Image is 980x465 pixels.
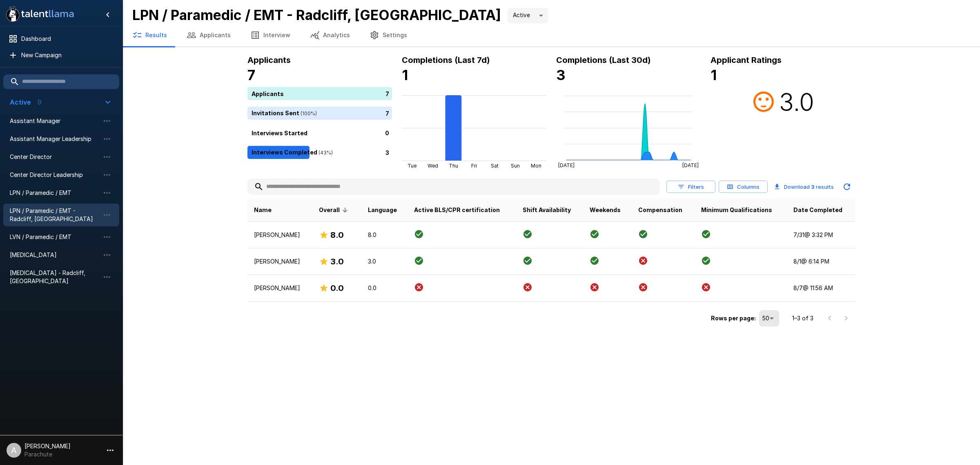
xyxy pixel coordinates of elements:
span: Weekends [590,205,621,215]
p: [PERSON_NAME] [254,284,306,292]
p: 1–3 of 3 [792,314,813,322]
b: 1 [710,67,717,83]
tspan: Tue [408,163,416,169]
div: Active [508,8,548,23]
h2: 3.0 [779,87,814,116]
tspan: Fri [471,163,477,169]
tspan: Wed [428,163,438,169]
tspan: [DATE] [558,162,575,168]
svg: Criteria Met [523,256,532,266]
span: Active BLS/CPR certification [414,205,500,215]
svg: Criteria not Met [414,282,424,292]
h6: 8.0 [330,228,344,241]
tspan: [DATE] [682,162,699,168]
button: Settings [360,24,417,47]
button: Download 3 results [771,179,837,195]
svg: Criteria not Met [638,282,648,292]
span: Date Completed [793,205,842,215]
td: 8/1 @ 6:14 PM [787,248,855,275]
p: 8.0 [368,231,401,239]
div: 50 [759,310,779,326]
button: Filters [666,181,715,193]
span: Language [368,205,397,215]
b: LPN / Paramedic / EMT - Radcliff, [GEOGRAPHIC_DATA] [132,7,501,23]
span: Name [254,205,272,215]
svg: Criteria not Met [701,282,711,292]
span: Minimum Qualifications [701,205,772,215]
button: Interview [241,24,300,47]
svg: Criteria not Met [590,282,599,292]
button: Applicants [177,24,241,47]
button: Columns [719,181,768,193]
svg: Criteria Met [523,229,532,239]
tspan: Sun [511,163,520,169]
span: Overall [319,205,350,215]
tspan: Sat [491,163,499,169]
p: 3 [385,148,389,156]
span: Shift Availability [523,205,571,215]
h6: 3.0 [330,255,344,268]
b: 3 [811,183,815,190]
svg: Criteria Met [701,256,711,266]
p: [PERSON_NAME] [254,231,306,239]
tspan: Thu [449,163,458,169]
svg: Criteria Met [590,256,599,266]
p: 7 [385,109,389,117]
td: 7/31 @ 3:32 PM [787,222,855,248]
p: 3.0 [368,257,401,266]
svg: Criteria not Met [523,282,532,292]
p: 0.0 [368,284,401,292]
tspan: Mon [531,163,541,169]
p: Rows per page: [711,314,756,322]
b: Applicant Ratings [710,55,782,65]
b: Applicants [247,55,291,65]
p: [PERSON_NAME] [254,257,306,266]
svg: Criteria Met [638,229,648,239]
button: Results [122,24,177,47]
svg: Criteria Met [414,256,424,266]
p: 7 [385,89,389,98]
b: Completions (Last 7d) [402,55,490,65]
b: 1 [402,67,408,83]
button: Analytics [300,24,360,47]
button: Updated Today - 5:12 PM [839,179,855,195]
svg: Criteria Met [414,229,424,239]
svg: Criteria not Met [638,256,648,266]
h6: 0.0 [330,282,344,295]
p: 0 [385,128,389,137]
span: Compensation [638,205,682,215]
svg: Criteria Met [701,229,711,239]
b: 7 [247,67,255,83]
b: 3 [556,67,566,83]
b: Completions (Last 30d) [556,55,651,65]
svg: Criteria Met [590,229,599,239]
td: 8/7 @ 11:56 AM [787,275,855,302]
